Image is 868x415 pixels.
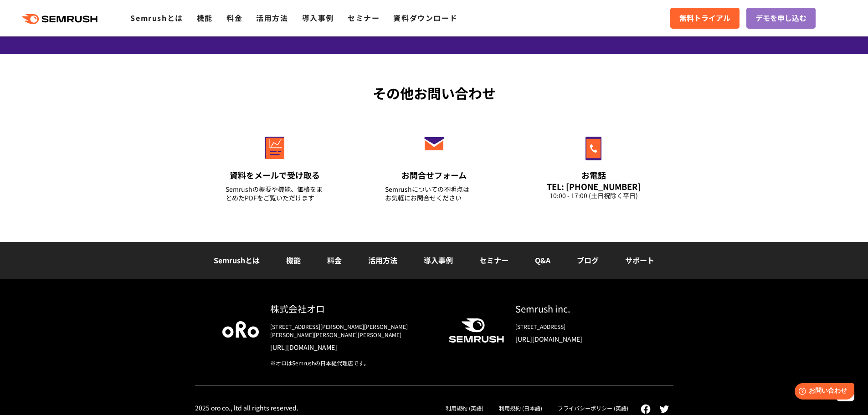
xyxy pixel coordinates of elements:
[366,117,503,214] a: お問合せフォーム Semrushについての不明点はお気軽にお問合せください
[544,191,643,200] div: 10:00 - 17:00 (土日祝除く平日)
[385,185,483,202] div: Semrushについての不明点は お気軽にお問合せください
[385,169,483,181] div: お問合せフォーム
[641,404,651,414] img: facebook
[226,12,242,23] a: 料金
[424,255,453,266] a: 導入事例
[327,255,342,266] a: 料金
[222,321,259,338] img: oro company
[286,255,301,266] a: 機能
[625,255,654,266] a: サポート
[195,83,673,103] div: その他お問い合わせ
[368,255,397,266] a: 活用方法
[515,334,646,343] a: [URL][DOMAIN_NAME]
[270,323,434,339] div: [STREET_ADDRESS][PERSON_NAME][PERSON_NAME][PERSON_NAME][PERSON_NAME][PERSON_NAME]
[206,117,343,214] a: 資料をメールで受け取る Semrushの概要や機能、価格をまとめたPDFをご覧いただけます
[270,343,434,352] a: [URL][DOMAIN_NAME]
[195,404,298,412] div: 2025 oro co., ltd all rights reserved.
[670,8,740,29] a: 無料トライアル
[226,169,324,181] div: 資料をメールで受け取る
[256,12,288,23] a: 活用方法
[226,185,324,202] div: Semrushの概要や機能、価格をまとめたPDFをご覧いただけます
[544,181,643,191] div: TEL: [PHONE_NUMBER]
[577,255,599,266] a: ブログ
[679,12,730,24] span: 無料トライアル
[479,255,508,266] a: セミナー
[499,404,542,412] a: 利用規約 (日本語)
[446,404,483,412] a: 利用規約 (英語)
[270,302,434,315] div: 株式会社オロ
[515,323,646,331] div: [STREET_ADDRESS]
[558,404,628,412] a: プライバシーポリシー (英語)
[130,12,183,23] a: Semrushとは
[393,12,457,23] a: 資料ダウンロード
[746,8,816,29] a: デモを申し込む
[544,169,643,181] div: お電話
[787,379,858,405] iframe: Help widget launcher
[755,12,806,24] span: デモを申し込む
[197,12,213,23] a: 機能
[214,255,260,266] a: Semrushとは
[515,302,646,315] div: Semrush inc.
[348,12,380,23] a: セミナー
[270,359,434,367] div: ※オロはSemrushの日本総代理店です。
[660,405,669,413] img: twitter
[535,255,550,266] a: Q&A
[302,12,334,23] a: 導入事例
